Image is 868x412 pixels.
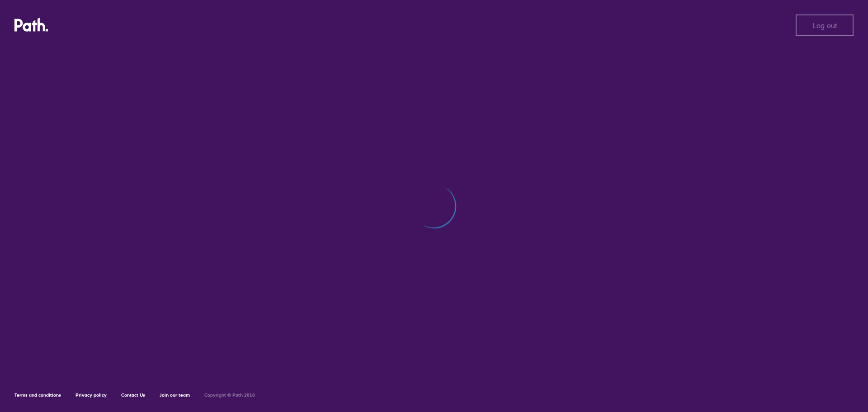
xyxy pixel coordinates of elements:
[121,392,145,398] a: Contact Us
[204,393,255,398] h6: Copyright © Path 2018
[75,392,107,398] a: Privacy policy
[812,21,837,29] span: Log out
[14,392,61,398] a: Terms and conditions
[796,14,854,36] button: Log out
[160,392,190,398] a: Join our team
